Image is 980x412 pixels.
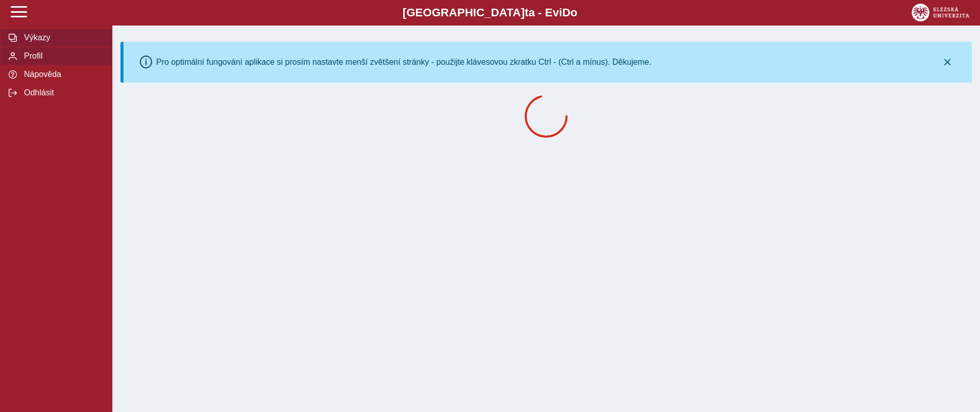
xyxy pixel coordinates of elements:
span: t [525,6,528,19]
span: o [571,6,578,19]
span: Profil [21,51,104,61]
span: Nápověda [21,70,104,79]
b: [GEOGRAPHIC_DATA] a - Evi [31,6,949,19]
img: logo_web_su.png [912,4,969,21]
div: Pro optimální fungování aplikace si prosím nastavte menší zvětšení stránky - použijte klávesovou ... [156,58,651,67]
span: Odhlásit [21,88,104,97]
span: D [562,6,570,19]
span: Výkazy [21,33,104,42]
